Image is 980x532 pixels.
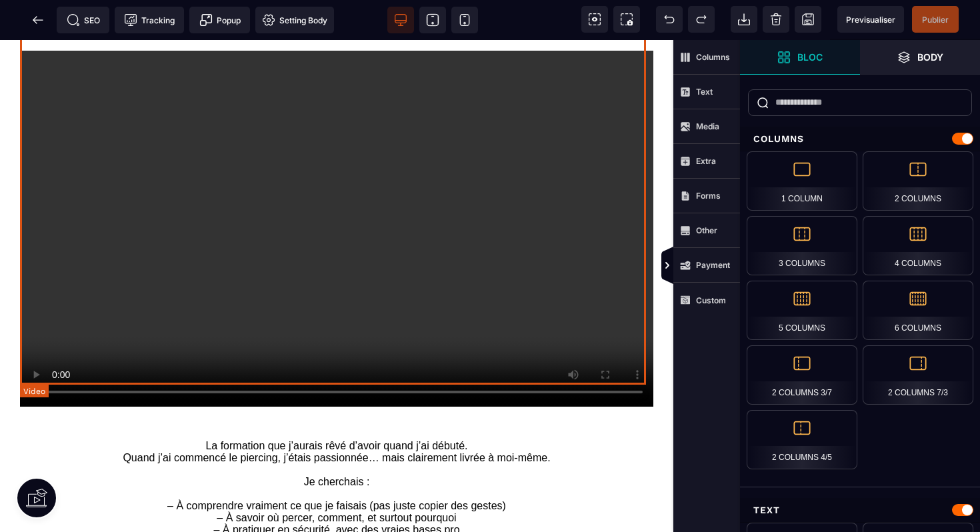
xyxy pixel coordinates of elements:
[797,52,823,62] strong: Bloc
[747,281,857,340] div: 5 Columns
[747,410,857,469] div: 2 Columns 4/5
[696,156,716,166] strong: Extra
[67,13,100,27] span: SEO
[740,40,860,75] span: Open Blocks
[696,225,717,235] strong: Other
[581,6,608,33] span: View components
[613,6,640,33] span: Screenshot
[747,216,857,275] div: 3 Columns
[696,260,730,270] strong: Payment
[917,52,943,62] strong: Body
[696,87,713,97] strong: Text
[696,191,721,201] strong: Forms
[863,216,973,275] div: 4 Columns
[863,345,973,405] div: 2 Columns 7/3
[199,13,241,27] span: Popup
[863,151,973,211] div: 2 Columns
[696,295,726,305] strong: Custom
[922,15,949,25] span: Publier
[740,498,980,523] div: Text
[846,15,895,25] span: Previsualiser
[696,52,730,62] strong: Columns
[837,6,904,33] span: Preview
[860,40,980,75] span: Open Layer Manager
[740,127,980,151] div: Columns
[262,13,327,27] span: Setting Body
[124,13,175,27] span: Tracking
[747,151,857,211] div: 1 Column
[863,281,973,340] div: 6 Columns
[747,345,857,405] div: 2 Columns 3/7
[696,121,719,131] strong: Media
